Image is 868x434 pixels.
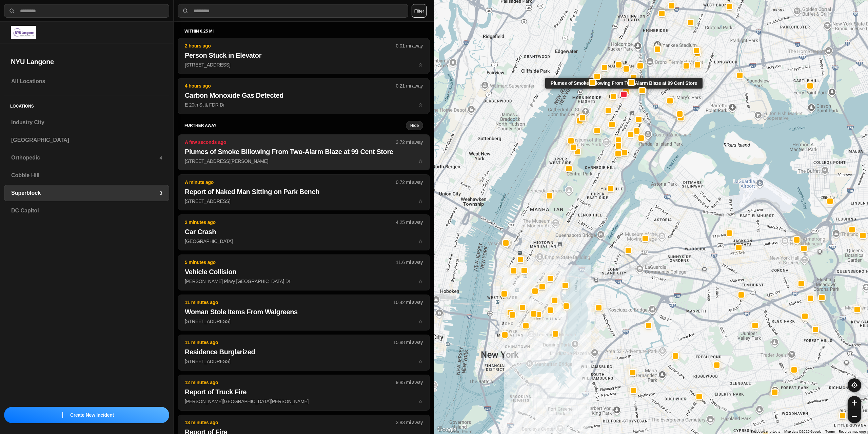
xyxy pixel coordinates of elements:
button: 5 minutes ago11.6 mi awayVehicle Collision[PERSON_NAME] Pkwy [GEOGRAPHIC_DATA] Drstar [178,254,430,290]
a: [GEOGRAPHIC_DATA] [4,132,169,148]
p: 3.72 mi away [396,139,423,146]
p: Create New Incident [70,412,114,418]
span: star [418,319,423,324]
button: Plumes of Smoke Billowing From Two-Alarm Blaze at 99 Cent Store [620,91,628,98]
h5: within 0.25 mi [184,29,423,34]
p: E 20th St & FDR Dr [185,101,423,108]
span: Map data ©2025 Google [784,430,821,433]
h2: Woman Stole Items From Walgreens [185,307,423,317]
p: 11 minutes ago [185,299,393,306]
p: 5 minutes ago [185,259,396,266]
p: 4 [159,154,162,161]
small: Hide [410,123,419,128]
img: Google [436,425,458,434]
button: zoom-out [848,410,861,423]
button: A minute ago0.72 mi awayReport of Naked Man Sitting on Park Bench[STREET_ADDRESS]star [178,174,430,210]
h2: Report of Naked Man Sitting on Park Bench [185,187,423,196]
span: star [418,199,423,204]
span: star [418,279,423,284]
button: 4 hours ago0.21 mi awayCarbon Monoxide Gas DetectedE 20th St & FDR Drstar [178,78,430,114]
a: All Locations [4,73,169,90]
p: 2 hours ago [185,42,396,49]
button: 2 hours ago0.01 mi awayPerson Stuck in Elevator[STREET_ADDRESS]star [178,38,430,74]
h2: Vehicle Collision [185,267,423,277]
a: 12 minutes ago9.85 mi awayReport of Truck Fire[PERSON_NAME][GEOGRAPHIC_DATA][PERSON_NAME]star [178,398,430,404]
span: star [418,239,423,244]
img: icon [60,412,65,418]
h3: All Locations [11,77,162,86]
a: Terms (opens in new tab) [825,430,835,433]
button: Keyboard shortcuts [751,429,780,434]
p: 12 minutes ago [185,379,396,386]
button: recenter [848,378,861,392]
h3: DC Capitol [11,207,162,215]
a: Report a map error [839,430,866,433]
span: star [418,62,423,68]
p: [STREET_ADDRESS] [185,318,423,325]
a: Orthopedic4 [4,150,169,166]
p: 4.25 mi away [396,219,423,226]
p: 2 minutes ago [185,219,396,226]
p: 9.85 mi away [396,379,423,386]
p: [PERSON_NAME][GEOGRAPHIC_DATA][PERSON_NAME] [185,398,423,405]
p: 11 minutes ago [185,339,393,346]
img: search [182,7,189,14]
button: iconCreate New Incident [4,407,169,423]
h2: NYU Langone [11,57,162,67]
p: [STREET_ADDRESS][PERSON_NAME] [185,158,423,165]
h5: further away [184,123,406,128]
button: 11 minutes ago15.88 mi awayResidence Burglarized[STREET_ADDRESS]star [178,335,430,371]
a: 5 minutes ago11.6 mi awayVehicle Collision[PERSON_NAME] Pkwy [GEOGRAPHIC_DATA] Drstar [178,278,430,284]
button: A few seconds ago3.72 mi awayPlumes of Smoke Billowing From Two-Alarm Blaze at 99 Cent Store[STRE... [178,134,430,170]
h2: Report of Truck Fire [185,387,423,397]
a: 2 hours ago0.01 mi awayPerson Stuck in Elevator[STREET_ADDRESS]star [178,62,430,68]
button: 12 minutes ago9.85 mi awayReport of Truck Fire[PERSON_NAME][GEOGRAPHIC_DATA][PERSON_NAME]star [178,375,430,411]
p: [STREET_ADDRESS] [185,61,423,68]
p: [PERSON_NAME] Pkwy [GEOGRAPHIC_DATA] Dr [185,278,423,285]
h3: Superblock [11,189,159,197]
h3: Orthopedic [11,154,159,162]
p: 11.6 mi away [396,259,423,266]
p: 15.88 mi away [393,339,423,346]
button: 2 minutes ago4.25 mi awayCar Crash[GEOGRAPHIC_DATA]star [178,214,430,250]
p: A minute ago [185,179,396,186]
img: search [8,7,15,14]
p: 10.42 mi away [393,299,423,306]
a: 4 hours ago0.21 mi awayCarbon Monoxide Gas DetectedE 20th St & FDR Drstar [178,102,430,108]
h2: Residence Burglarized [185,347,423,357]
span: star [418,359,423,364]
h3: Industry City [11,118,162,127]
p: 13 minutes ago [185,419,396,426]
a: 2 minutes ago4.25 mi awayCar Crash[GEOGRAPHIC_DATA]star [178,238,430,244]
p: [STREET_ADDRESS] [185,358,423,365]
p: A few seconds ago [185,139,396,146]
button: Hide [406,121,423,130]
a: 11 minutes ago15.88 mi awayResidence Burglarized[STREET_ADDRESS]star [178,358,430,364]
p: [STREET_ADDRESS] [185,198,423,205]
a: Industry City [4,114,169,131]
h5: Locations [4,95,169,114]
a: Cobble Hill [4,167,169,184]
p: 0.01 mi away [396,42,423,49]
p: 0.21 mi away [396,82,423,89]
a: Open this area in Google Maps (opens a new window) [436,425,458,434]
h2: Car Crash [185,227,423,237]
p: 3.83 mi away [396,419,423,426]
div: Plumes of Smoke Billowing From Two-Alarm Blaze at 99 Cent Store [545,78,703,89]
button: 11 minutes ago10.42 mi awayWoman Stole Items From Walgreens[STREET_ADDRESS]star [178,295,430,331]
h2: Carbon Monoxide Gas Detected [185,91,423,100]
img: zoom-in [852,400,857,405]
img: recenter [851,382,857,388]
button: zoom-in [848,396,861,410]
span: star [418,102,423,108]
h2: Plumes of Smoke Billowing From Two-Alarm Blaze at 99 Cent Store [185,147,423,156]
a: 11 minutes ago10.42 mi awayWoman Stole Items From Walgreens[STREET_ADDRESS]star [178,318,430,324]
p: 3 [159,190,162,196]
a: Superblock3 [4,185,169,201]
img: zoom-out [852,414,857,419]
a: DC Capitol [4,203,169,219]
h2: Person Stuck in Elevator [185,51,423,60]
span: star [418,399,423,404]
a: A few seconds ago3.72 mi awayPlumes of Smoke Billowing From Two-Alarm Blaze at 99 Cent Store[STRE... [178,158,430,164]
